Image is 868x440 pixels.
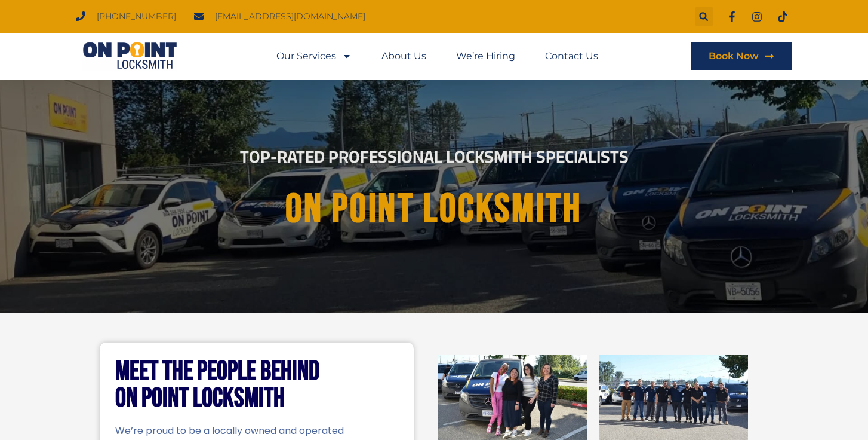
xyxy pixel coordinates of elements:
[94,8,176,25] span: [PHONE_NUMBER]
[456,42,515,70] a: We’re Hiring
[115,424,398,438] p: We’re proud to be a locally owned and operated
[381,42,426,70] a: About Us
[695,7,713,26] div: Search
[212,8,365,25] span: [EMAIL_ADDRESS][DOMAIN_NAME]
[709,51,759,61] span: Book Now
[545,42,598,70] a: Contact Us
[112,187,756,232] h1: On point Locksmith
[276,42,598,70] nav: Menu
[115,358,398,412] h2: Meet the People Behind On Point Locksmith
[691,42,792,70] a: Book Now
[102,148,766,165] h2: Top-Rated Professional Locksmith Specialists
[276,42,352,70] a: Our Services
